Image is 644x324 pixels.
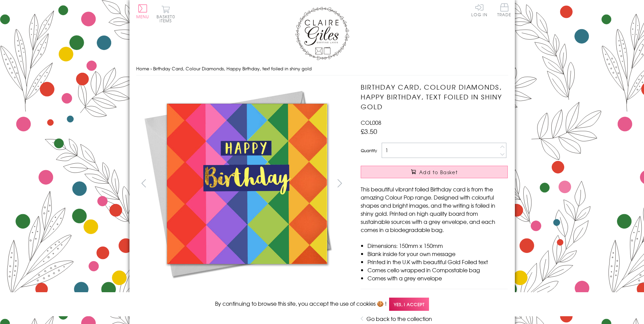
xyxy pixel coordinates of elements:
[295,7,349,60] img: Claire Giles Greetings Cards
[136,62,508,76] nav: breadcrumbs
[361,82,508,111] h1: Birthday Card, Colour Diamonds, Happy Birthday, text foiled in shiny gold
[367,274,508,282] li: Comes with a grey envelope
[361,118,381,126] span: COL008
[497,3,511,18] a: Trade
[136,82,339,285] img: Birthday Card, Colour Diamonds, Happy Birthday, text foiled in shiny gold
[497,3,511,17] span: Trade
[157,5,175,23] button: Basket0 items
[367,266,508,274] li: Comes cello wrapped in Compostable bag
[160,14,175,24] span: 0 items
[366,315,432,323] a: Go back to the collection
[136,176,151,191] button: prev
[153,65,312,72] span: Birthday Card, Colour Diamonds, Happy Birthday, text foiled in shiny gold
[367,250,508,258] li: Blank inside for your own message
[136,14,149,20] span: Menu
[367,258,508,266] li: Printed in the U.K with beautiful Gold Foiled text
[136,4,149,19] button: Menu
[361,126,377,136] span: £3.50
[361,166,508,178] button: Add to Basket
[367,241,508,250] li: Dimensions: 150mm x 150mm
[389,298,429,311] span: Yes, I accept
[136,65,149,72] a: Home
[361,147,377,154] label: Quantity
[419,169,458,176] span: Add to Basket
[361,185,508,234] p: This beautiful vibrant foiled Birthday card is from the amazing Colour Pop range. Designed with c...
[332,176,347,191] button: next
[150,65,152,72] span: ›
[471,3,487,17] a: Log In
